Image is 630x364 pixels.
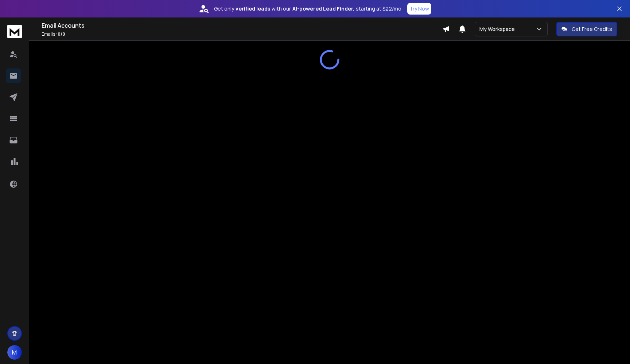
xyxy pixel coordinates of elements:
span: 0 / 0 [58,31,65,37]
strong: verified leads [236,5,270,12]
button: Get Free Credits [556,22,617,36]
strong: AI-powered Lead Finder, [292,5,354,12]
img: logo [7,25,22,38]
button: M [7,345,22,360]
p: Emails : [42,31,443,37]
button: Try Now [407,3,431,15]
p: Try Now [409,5,429,12]
p: My Workspace [479,25,518,33]
p: Get Free Credits [572,25,612,33]
h1: Email Accounts [42,21,443,30]
p: Get only with our starting at $22/mo [214,5,401,12]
